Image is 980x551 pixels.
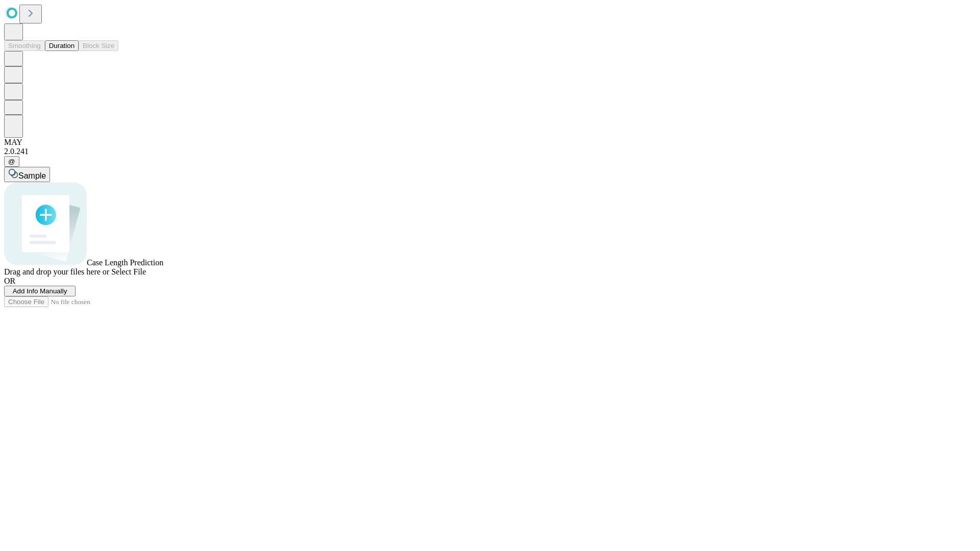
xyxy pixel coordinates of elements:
[45,40,79,51] button: Duration
[87,258,163,267] span: Case Length Prediction
[4,286,76,296] button: Add Info Manually
[4,156,19,167] button: @
[111,267,146,276] span: Select File
[4,147,976,156] div: 2.0.241
[4,138,976,147] div: MAY
[4,267,109,276] span: Drag and drop your files here or
[8,158,15,165] span: @
[13,287,67,295] span: Add Info Manually
[18,171,46,180] span: Sample
[4,167,50,182] button: Sample
[4,40,45,51] button: Smoothing
[79,40,118,51] button: Block Size
[4,277,15,285] span: OR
